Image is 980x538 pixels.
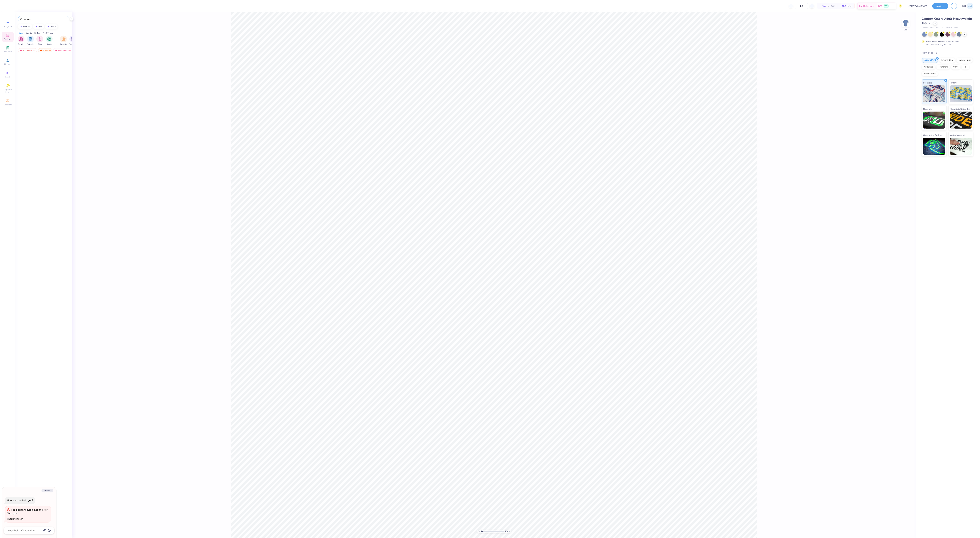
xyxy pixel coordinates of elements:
[923,85,945,102] img: Standard
[878,4,882,8] span: N/A
[945,27,962,29] span: Minimum Order: 24 +
[827,4,835,8] span: Per Item
[839,4,846,8] span: N/A
[38,48,52,52] div: Trending
[926,40,944,43] strong: Fresh Prints Flash:
[18,48,37,52] div: Your Org's Fav
[950,81,957,85] span: Puff Ink
[950,138,972,155] img: Water based Ink
[2,88,14,94] span: Clipart & logos
[7,517,23,520] div: Failed to fetch
[23,26,30,27] div: football
[27,43,34,46] span: Fraternity
[950,133,966,137] span: Water based Ink
[19,37,23,41] img: Sorority Image
[38,26,43,27] div: bear
[51,26,56,27] div: beach
[35,26,38,28] img: trend_line.gif
[23,17,65,21] input: Try "Alpha"
[902,20,909,27] img: Back
[18,36,24,46] button: filter button
[967,3,973,9] img: Rachel Burke
[7,499,33,502] div: How can we help you?
[69,43,77,46] span: Parent's Weekend
[18,36,24,46] div: filter for Sorority
[939,58,955,63] div: Embroidery
[47,37,51,41] img: Sports Image
[922,27,934,29] span: Comfort Colors
[34,31,40,35] div: Styles
[922,17,972,25] span: Comfort Colors Adult Heavyweight T-Shirt
[4,63,11,66] span: Upload
[36,36,43,46] div: filter for Club
[904,28,908,31] div: Back
[922,64,935,70] div: Applique
[951,64,960,70] div: Vinyl
[923,138,945,155] img: Glow in the Dark Ink
[46,36,53,46] div: filter for Sports
[43,31,53,35] div: Print Types
[961,64,969,70] div: Foil
[71,37,75,41] img: Parent's Weekend Image
[859,4,872,8] span: Est. Delivery
[38,43,42,46] span: Club
[956,58,973,63] div: Digital Print
[950,112,972,129] img: Metallic & Glitter Ink
[42,489,53,492] button: Collapse
[962,3,973,9] a: RB
[926,40,968,46] div: This color can be expedited for 5 day delivery.
[45,24,58,29] button: beach
[884,5,888,7] span: FREE
[47,43,52,46] span: Sports
[20,26,22,28] img: trend_line.gif
[40,49,42,52] img: trending.gif
[62,37,66,41] img: Game Day Image
[53,48,72,52] div: Most Favorited
[905,3,930,9] input: Untitled Design
[27,36,34,46] div: filter for Fraternity
[795,3,808,9] input: – –
[46,36,53,46] button: filter button
[18,24,32,29] button: football
[922,51,973,55] div: Print Type
[4,50,12,53] span: Add Text
[932,3,948,9] button: Save
[922,71,938,76] div: Rhinestones
[847,4,852,8] span: Total
[60,36,67,46] div: filter for Game Day
[923,107,932,111] span: Neon Ink
[4,25,12,28] span: Image AI
[4,38,11,40] span: Designs
[60,36,67,46] button: filter button
[19,31,23,35] div: Orgs
[60,43,67,46] span: Game Day
[55,49,58,52] img: most_fav.gif
[950,85,972,102] img: Puff Ink
[923,81,932,85] span: Standard
[950,107,970,111] span: Metallic & Glitter Ink
[5,75,10,78] span: Greek
[962,4,966,8] span: RB
[20,49,22,52] img: most_fav.gif
[936,27,943,29] span: # C1717
[27,36,34,46] button: filter button
[33,24,44,29] button: bear
[923,112,945,129] img: Neon Ink
[18,43,24,46] span: Sorority
[922,58,938,63] div: Screen Print
[923,133,943,137] span: Glow in the Dark Ink
[38,37,42,41] img: Club Image
[936,64,950,70] div: Transfers
[4,103,12,106] span: Decorate
[69,36,77,46] div: filter for Parent's Weekend
[7,508,48,515] div: The design tool ran into an error. Try again.
[29,37,32,41] img: Fraternity Image
[819,4,826,8] span: N/A
[36,36,43,46] button: filter button
[47,26,50,28] img: trend_line.gif
[26,31,32,35] div: Events
[69,36,77,46] button: filter button
[505,530,510,533] span: 100 %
